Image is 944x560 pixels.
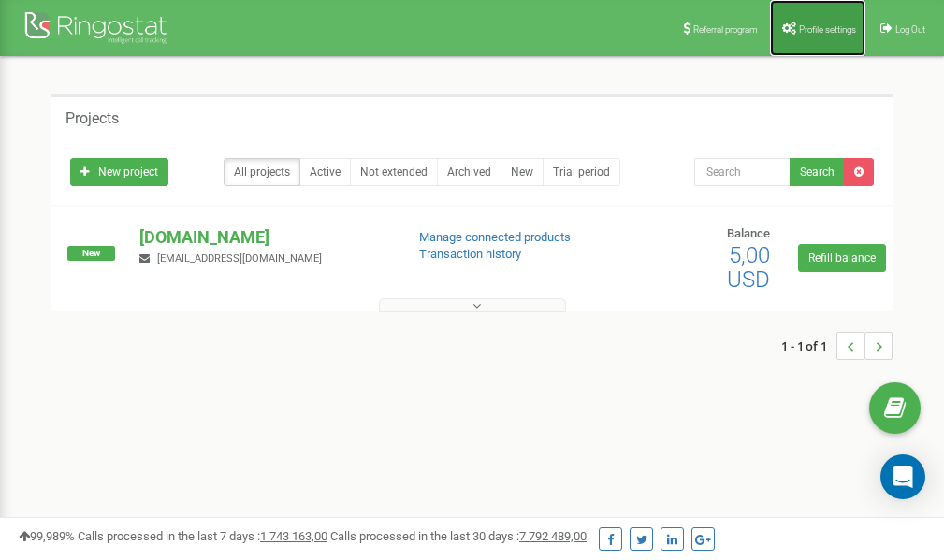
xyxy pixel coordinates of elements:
[799,24,856,35] span: Profile settings
[798,244,886,272] a: Refill balance
[727,226,770,240] span: Balance
[694,158,791,186] input: Search
[157,252,322,265] span: [EMAIL_ADDRESS][DOMAIN_NAME]
[65,110,119,127] h5: Projects
[895,24,925,35] span: Log Out
[790,158,845,186] button: Search
[70,158,168,186] a: New project
[350,158,438,186] a: Not extended
[781,313,893,379] nav: ...
[67,246,115,261] span: New
[880,454,925,499] div: Open Intercom Messenger
[543,158,620,186] a: Trial period
[139,225,388,250] p: [DOMAIN_NAME]
[19,529,75,543] span: 99,989%
[299,158,351,186] a: Active
[781,332,836,360] span: 1 - 1 of 1
[78,529,327,543] span: Calls processed in the last 7 days :
[693,24,758,35] span: Referral program
[519,529,587,543] u: 7 792 489,00
[330,529,587,543] span: Calls processed in the last 30 days :
[224,158,300,186] a: All projects
[419,230,571,244] a: Manage connected products
[501,158,544,186] a: New
[727,242,770,293] span: 5,00 USD
[437,158,501,186] a: Archived
[419,247,521,261] a: Transaction history
[260,529,327,543] u: 1 743 163,00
